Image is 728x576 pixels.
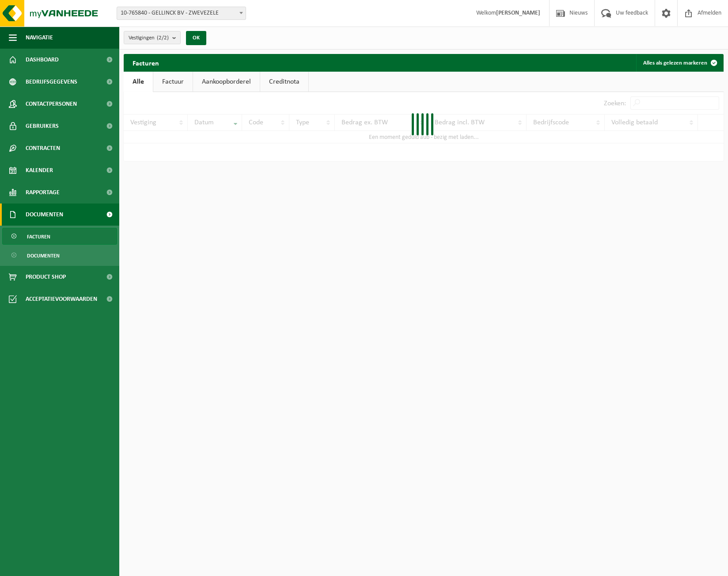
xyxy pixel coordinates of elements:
span: Contracten [26,137,60,159]
span: Documenten [26,204,63,226]
a: Facturen [2,228,117,245]
button: Alles als gelezen markeren [636,54,723,72]
span: Navigatie [26,27,53,49]
span: 10-765840 - GELLINCK BV - ZWEVEZELE [117,7,246,20]
span: Vestigingen [129,31,169,45]
a: Creditnota [260,72,308,92]
count: (2/2) [157,35,169,41]
span: Dashboard [26,49,59,71]
span: 10-765840 - GELLINCK BV - ZWEVEZELE [117,7,246,19]
span: Bedrijfsgegevens [26,71,77,93]
a: Documenten [2,247,117,264]
span: Documenten [27,247,60,264]
strong: [PERSON_NAME] [496,10,540,16]
a: Factuur [153,72,193,92]
span: Acceptatievoorwaarden [26,288,97,310]
h2: Facturen [124,54,168,71]
span: Facturen [27,228,50,245]
button: OK [186,31,206,45]
span: Contactpersonen [26,93,77,115]
button: Vestigingen(2/2) [124,31,181,44]
span: Product Shop [26,266,66,288]
a: Alle [124,72,153,92]
a: Aankoopborderel [193,72,260,92]
span: Rapportage [26,181,60,204]
span: Gebruikers [26,115,59,137]
span: Kalender [26,159,53,181]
